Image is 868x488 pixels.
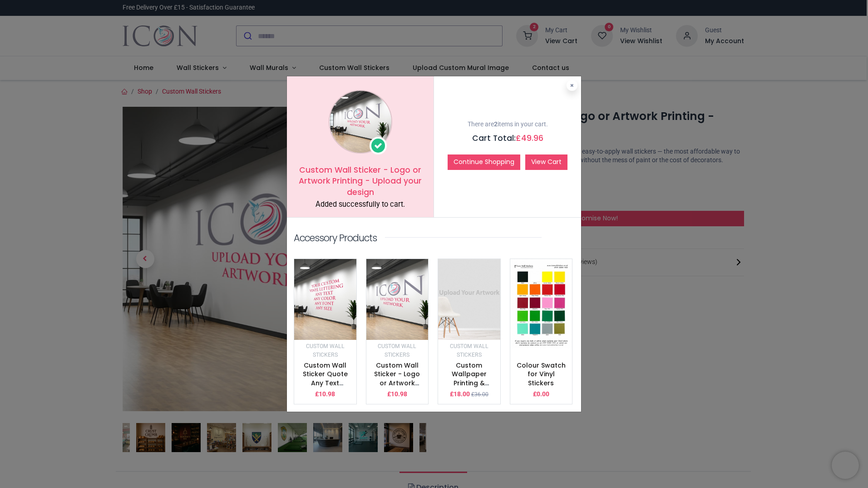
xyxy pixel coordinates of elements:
div: Added successfully to cart. [294,199,427,210]
a: Custom Wall Stickers [450,342,488,359]
span: £ [516,133,543,144]
b: 2 [494,120,498,128]
p: There are items in your cart. [441,120,574,129]
small: Custom Wall Stickers [378,343,416,359]
span: 36.00 [474,391,488,398]
p: Accessory Products [294,231,377,244]
a: Custom Wall Stickers [378,342,416,359]
img: image_512 [366,259,429,339]
img: image_512 [294,259,356,339]
a: Custom Wall Sticker - Logo or Artwork Printing - Upload your design [374,361,420,414]
img: image_512 [438,259,500,339]
small: Custom Wall Stickers [450,343,488,359]
p: £ [450,390,470,399]
a: View Cart [525,154,567,170]
small: £ [471,391,488,398]
a: Colour Swatch for Vinyl Stickers [517,361,566,388]
img: image_512 [510,259,572,349]
a: Custom Wall Sticker Quote Any Text & Colour - Vinyl Lettering [299,361,351,405]
img: image_1024 [329,90,392,154]
p: £ [533,390,549,399]
h5: Cart Total: [441,133,574,144]
p: £ [387,390,407,399]
h5: Custom Wall Sticker - Logo or Artwork Printing - Upload your design [294,164,427,198]
small: Custom Wall Stickers [306,343,345,359]
span: 0.00 [537,390,549,398]
span: 49.96 [521,133,543,144]
a: Custom Wall Stickers [306,342,345,359]
a: Custom Wallpaper Printing & Custom Wall Murals [448,361,490,405]
span: 18.00 [454,390,470,398]
p: £ [315,390,335,399]
span: 10.98 [391,390,407,398]
button: Continue Shopping [448,154,520,170]
span: 10.98 [319,390,335,398]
